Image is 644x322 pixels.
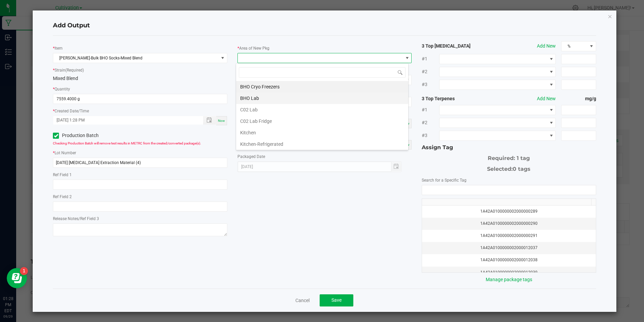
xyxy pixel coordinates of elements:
span: #1 [422,55,439,62]
span: (Required) [65,68,84,73]
strong: 3 Top [MEDICAL_DATA] [422,43,491,50]
label: Ref Field 2 [53,194,72,200]
input: Created Datetime [53,116,196,125]
label: Search for a Specific Tag [422,177,466,183]
span: Toggle popup [203,116,216,125]
label: Quantity [55,86,70,92]
div: Assign Tag [422,143,596,152]
label: Strain [55,67,84,73]
span: #1 [422,106,439,113]
li: Kitchen [236,127,408,138]
label: Lot Number [55,150,76,156]
span: [PERSON_NAME]-Bulk BHO Socks-Mixed Blend [53,53,218,63]
span: Mixed Blend [53,76,78,81]
span: Now [218,119,225,123]
div: 1A42A0100000002000000291 [426,233,591,239]
div: 1A42A0100000002000012037 [426,245,591,251]
span: Save [331,297,342,303]
span: NO DATA FOUND [439,131,556,141]
button: Add New [537,95,556,102]
div: 1A42A0100000002000012038 [426,257,591,263]
label: Item [55,45,63,51]
a: Cancel [295,297,310,304]
iframe: Resource center [7,268,27,288]
li: C02 Lab [236,104,408,115]
div: Required: 1 tag [422,152,596,162]
strong: mg/g [561,95,596,102]
input: NO DATA FOUND [422,185,595,195]
div: 1A42A0100000002000000289 [426,208,591,215]
label: Packaged Date [237,154,265,160]
h4: Add Output [53,21,596,30]
label: Release Notes/Ref Field 3 [53,216,99,222]
label: Created Date/Time [55,108,89,114]
span: NO DATA FOUND [439,118,556,128]
li: BHO Cryo Freezers [236,81,408,92]
span: 0 tags [513,166,530,172]
a: Manage package tags [486,277,532,282]
strong: 3 Top Terpenes [422,95,491,102]
li: Kitchen-Refrigerated [236,138,408,150]
label: Ref Field 1 [53,172,72,178]
div: 1A42A0100000002000012039 [426,269,591,276]
div: Selected: [422,162,596,173]
span: #3 [422,132,439,139]
div: 1A42A0100000002000000290 [426,220,591,227]
span: #2 [422,68,439,75]
span: #2 [422,119,439,126]
span: #3 [422,81,439,88]
span: NO DATA FOUND [439,105,556,115]
li: BHO Lab [236,92,408,104]
span: Checking Production Batch will remove test results in METRC from the created/converted package(s). [53,141,201,145]
span: % [561,42,587,51]
button: Save [320,294,353,306]
button: Add New [537,43,556,50]
label: Production Batch [53,132,135,139]
iframe: Resource center unread badge [20,267,28,275]
li: C02 Lab Fridge [236,115,408,127]
label: Area of New Pkg [239,45,269,51]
